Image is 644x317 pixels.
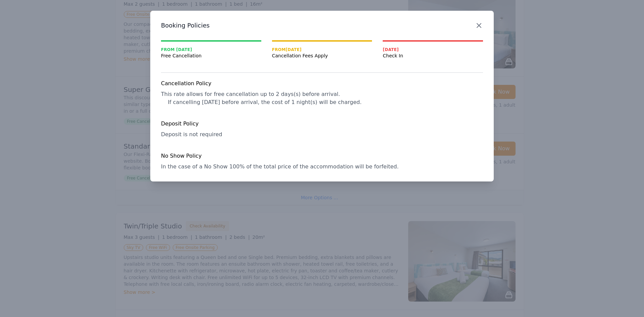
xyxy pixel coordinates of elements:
span: Cancellation Fees Apply [272,52,372,59]
h3: Booking Policies [161,21,483,30]
span: In the case of a No Show 100% of the total price of the accommodation will be forfeited. [161,163,398,170]
span: Check In [383,52,483,59]
span: Free Cancellation [161,52,261,59]
nav: Progress mt-20 [161,40,483,59]
h4: No Show Policy [161,152,483,160]
h4: Cancellation Policy [161,80,483,88]
span: [DATE] [383,47,483,52]
h4: Deposit Policy [161,120,483,128]
span: This rate allows for free cancellation up to 2 days(s) before arrival. If cancelling [DATE] befor... [161,91,362,105]
span: Deposit is not required [161,131,222,138]
span: From [DATE] [161,47,261,52]
span: From [DATE] [272,47,372,52]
